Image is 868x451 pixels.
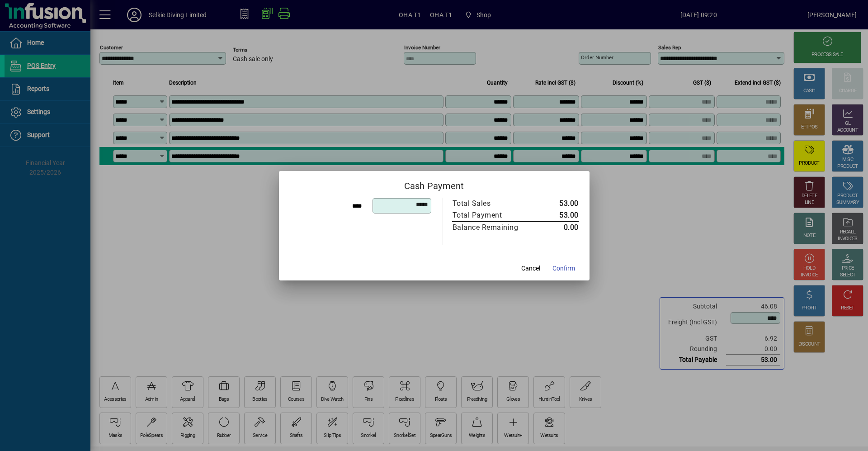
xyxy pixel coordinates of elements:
[452,198,538,209] td: Total Sales
[538,198,579,209] td: 53.00
[279,171,590,197] h2: Cash Payment
[452,209,538,222] td: Total Payment
[521,264,540,273] span: Cancel
[538,221,579,233] td: 0.00
[549,261,579,277] button: Confirm
[552,264,575,273] span: Confirm
[516,261,545,277] button: Cancel
[453,222,528,233] div: Balance Remaining
[538,209,579,222] td: 53.00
